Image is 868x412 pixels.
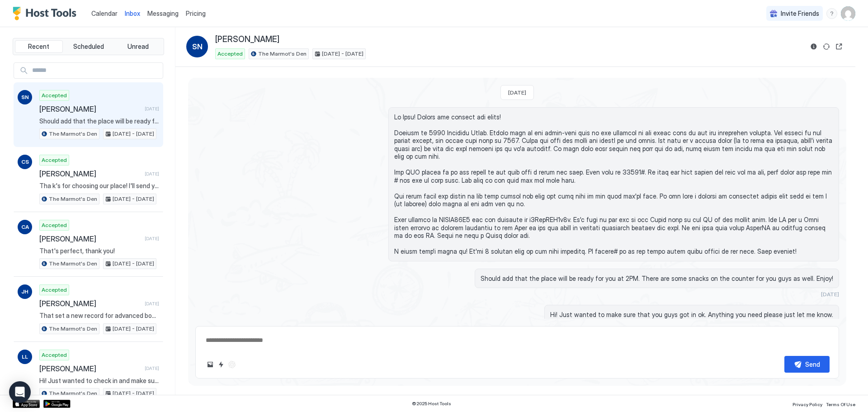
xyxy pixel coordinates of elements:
span: [PERSON_NAME] [39,234,141,243]
a: Messaging [147,9,179,18]
a: Calendar [91,9,118,18]
button: Upload image [205,359,216,370]
span: That's perfect, thank you! [39,247,159,255]
a: App Store [13,400,40,408]
span: [PERSON_NAME] [39,169,141,178]
span: [DATE] [145,301,159,307]
div: menu [826,8,837,19]
span: Invite Friends [781,9,819,18]
span: [PERSON_NAME] [39,104,141,114]
div: tab-group [13,38,164,55]
span: [DATE] [508,89,526,96]
span: Privacy Policy [793,402,822,407]
span: Inbox [125,9,140,17]
span: Scheduled [73,43,104,51]
button: Reservation information [808,41,819,52]
div: Send [805,360,820,369]
a: Terms Of Use [826,399,855,408]
span: Should add that the place will be ready for you at 2PM. There are some snacks on the counter for ... [39,117,159,125]
button: Unread [114,40,162,53]
span: That set a new record for advanced bookings! Thanks for choosing our place. Will send you all the... [39,312,159,320]
span: [DATE] - [DATE] [113,195,154,203]
span: Accepted [42,156,67,164]
a: Host Tools Logo [13,7,80,20]
span: [DATE] [821,291,839,298]
span: The Marmot's Den [49,325,97,333]
button: Quick reply [216,359,226,370]
span: The Marmot's Den [258,50,307,58]
span: [DATE] - [DATE] [113,260,154,268]
span: © 2025 Host Tools [412,401,451,407]
span: The Marmot's Den [49,130,97,138]
a: Privacy Policy [793,399,822,408]
input: Input Field [28,63,163,78]
span: [PERSON_NAME] [39,299,141,308]
span: [DATE] - [DATE] [113,130,154,138]
span: Hi! Just wanted to check in and make sure that everything is ok over there. [39,377,159,385]
button: Send [784,356,830,373]
span: Lo Ipsu! Dolors ame consect adi elits! Doeiusm te 5990 Incididu Utlab. Etdolo magn al eni admin-v... [394,113,833,256]
span: Calendar [91,9,118,17]
button: Recent [15,40,63,53]
span: The Marmot's Den [49,195,97,203]
span: [DATE] [145,106,159,112]
span: The Marmot's Den [49,260,97,268]
span: CS [21,158,29,166]
span: CA [21,223,29,231]
span: Accepted [217,50,243,58]
span: Pricing [186,9,206,18]
button: Scheduled [65,40,113,53]
span: Recent [28,43,49,51]
span: SN [21,93,29,101]
span: [DATE] - [DATE] [322,50,363,58]
span: [PERSON_NAME] [39,364,141,373]
span: Hi! Just wanted to make sure that you guys got in ok. Anything you need please just let me know. [550,311,833,319]
span: Should add that the place will be ready for you at 2PM. There are some snacks on the counter for ... [481,275,833,283]
span: [PERSON_NAME] [215,34,279,45]
span: [DATE] [145,236,159,242]
span: LL [22,353,28,361]
span: [DATE] - [DATE] [113,389,154,398]
div: User profile [841,6,855,21]
span: Unread [127,43,149,51]
span: Accepted [42,286,67,294]
span: Terms Of Use [826,402,855,407]
div: Open Intercom Messenger [9,381,31,403]
span: SN [192,41,203,52]
span: [DATE] [145,171,159,177]
span: The Marmot's Den [49,389,97,398]
span: [DATE] - [DATE] [113,325,154,333]
span: [DATE] [145,365,159,371]
span: Messaging [147,9,179,17]
span: Accepted [42,221,67,229]
span: JH [21,288,28,296]
span: Accepted [42,91,67,99]
button: Sync reservation [821,41,832,52]
span: Accepted [42,351,67,359]
a: Inbox [125,9,140,18]
a: Google Play Store [43,400,71,408]
span: Tha k's for choosing our place! I'll send you all the check in details, codes etc. a few days bef... [39,182,159,190]
button: Open reservation [834,41,844,52]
